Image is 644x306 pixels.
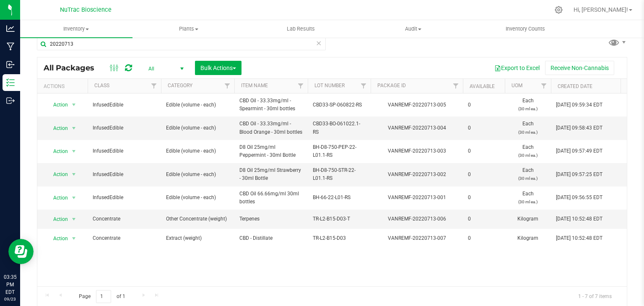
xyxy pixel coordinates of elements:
[369,147,464,155] div: VANREMF-20220713-003
[556,194,602,202] span: [DATE] 09:56:55 EDT
[239,190,303,206] span: CBD Oil 66.66mg/ml 30ml bottles
[239,143,303,159] span: D8 Oil 25mg/ml Peppermint - 30ml Bottle
[147,79,161,93] a: Filter
[195,61,241,75] button: Bulk Actions
[556,124,602,132] span: [DATE] 09:58:43 EDT
[37,38,326,50] input: Search Package ID, Item Name, SKU, Lot or Part Number...
[357,79,371,93] a: Filter
[166,194,229,202] span: Edible (volume - each)
[369,171,464,179] div: VANREMF-20220713-002
[369,124,464,132] div: VANREMF-20220713-004
[239,120,303,136] span: CBD Oil - 33.33mg/ml - Blood Orange - 30ml bottles
[69,99,79,111] span: select
[313,143,366,159] span: BH-D8-750-PEP-22-L01.1-RS
[6,60,15,69] inline-svg: Inbound
[556,234,602,242] span: [DATE] 10:52:48 EDT
[449,79,463,93] a: Filter
[556,215,602,223] span: [DATE] 10:52:48 EDT
[168,83,192,88] a: Category
[46,233,68,244] span: Action
[133,25,244,33] span: Plants
[489,61,545,75] button: Export to Excel
[313,194,366,202] span: BH-66-22-L01-RS
[96,290,111,303] input: 1
[93,194,156,202] span: InfusedEdible
[46,122,68,134] span: Action
[313,234,366,242] span: TR-L2-B15-D03
[510,97,546,113] span: Each
[510,143,546,159] span: Each
[357,25,469,33] span: Audit
[510,198,546,206] p: (30 ml ea.)
[510,174,546,182] p: (30 ml ea.)
[221,79,234,93] a: Filter
[60,6,112,13] span: NuTrac Bioscience
[93,124,156,132] span: InfusedEdible
[44,83,84,89] div: Actions
[574,6,628,13] span: Hi, [PERSON_NAME]!
[46,169,68,180] span: Action
[166,171,229,179] span: Edible (volume - each)
[4,273,16,296] p: 03:35 PM EDT
[369,194,464,202] div: VANREMF-20220713-001
[69,192,79,204] span: select
[313,120,366,136] span: CBD33-BO-061022.1-RS
[377,83,406,88] a: Package ID
[369,215,464,223] div: VANREMF-20220713-006
[494,25,556,33] span: Inventory Counts
[93,147,156,155] span: InfusedEdible
[468,101,500,109] span: 0
[69,233,79,244] span: select
[6,78,15,87] inline-svg: Inventory
[93,215,156,223] span: Concentrate
[46,213,68,225] span: Action
[132,20,245,38] a: Plants
[6,24,15,33] inline-svg: Analytics
[200,65,236,71] span: Bulk Actions
[239,215,303,223] span: Terpenes
[8,239,34,264] iframe: Resource center
[468,215,500,223] span: 0
[468,234,500,242] span: 0
[72,290,132,303] span: Page of 1
[313,166,366,182] span: BH-D8-750-STR-22-L01.1-RS
[4,296,16,302] p: 09/23
[545,61,614,75] button: Receive Non-Cannabis
[468,124,500,132] span: 0
[556,147,602,155] span: [DATE] 09:57:49 EDT
[245,20,357,38] a: Lab Results
[166,101,229,109] span: Edible (volume - each)
[510,234,546,242] span: Kilogram
[510,105,546,113] p: (30 ml ea.)
[93,171,156,179] span: InfusedEdible
[357,20,469,38] a: Audit
[239,166,303,182] span: D8 Oil 25mg/ml Strawberry - 30ml Bottle
[468,147,500,155] span: 0
[470,83,495,89] a: Available
[537,79,551,93] a: Filter
[556,171,602,179] span: [DATE] 09:57:25 EDT
[510,190,546,206] span: Each
[93,101,156,109] span: InfusedEdible
[571,290,618,303] span: 1 - 7 of 7 items
[313,101,366,109] span: CBD33-SP-060822-RS
[314,83,345,88] a: Lot Number
[69,145,79,157] span: select
[369,234,464,242] div: VANREMF-20220713-007
[20,20,132,38] a: Inventory
[468,194,500,202] span: 0
[510,215,546,223] span: Kilogram
[94,83,109,88] a: Class
[512,83,522,88] a: UOM
[20,25,132,33] span: Inventory
[69,122,79,134] span: select
[510,128,546,136] p: (30 ml ea.)
[44,63,103,73] span: All Packages
[6,42,15,51] inline-svg: Manufacturing
[313,215,366,223] span: TR-L2-B15-D03-T
[468,171,500,179] span: 0
[294,79,308,93] a: Filter
[558,83,592,89] a: Created Date
[510,166,546,182] span: Each
[510,151,546,159] p: (30 ml ea.)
